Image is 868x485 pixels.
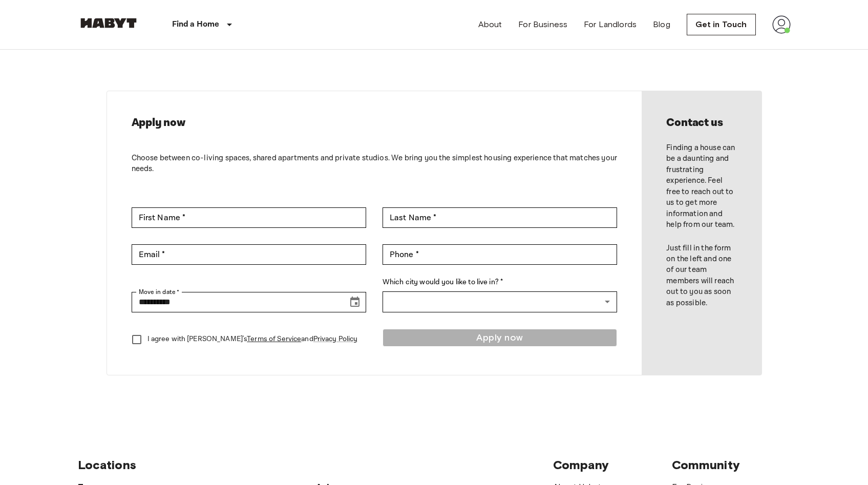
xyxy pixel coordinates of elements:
[172,18,220,31] p: Find a Home
[772,15,791,34] img: avatar
[478,18,502,31] a: About
[666,142,736,230] p: Finding a house can be a daunting and frustrating experience. Feel free to reach out to us to get...
[132,116,618,130] h2: Apply now
[247,334,301,344] a: Terms of Service
[139,287,180,297] label: Move in date
[553,457,609,472] span: Company
[78,18,139,28] img: Habyt
[78,457,136,472] span: Locations
[518,18,567,31] a: For Business
[383,277,617,288] label: Which city would you like to live in? *
[345,292,365,312] button: Choose date, selected date is Sep 18, 2025
[132,153,618,175] p: Choose between co-living spaces, shared apartments and private studios. We bring you the simplest...
[313,334,358,344] a: Privacy Policy
[147,334,358,345] p: I agree with [PERSON_NAME]'s and
[666,243,736,309] p: Just fill in the form on the left and one of our team members will reach out to you as soon as po...
[687,14,756,35] a: Get in Touch
[672,457,740,472] span: Community
[653,18,670,31] a: Blog
[666,116,736,130] h2: Contact us
[584,18,637,31] a: For Landlords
